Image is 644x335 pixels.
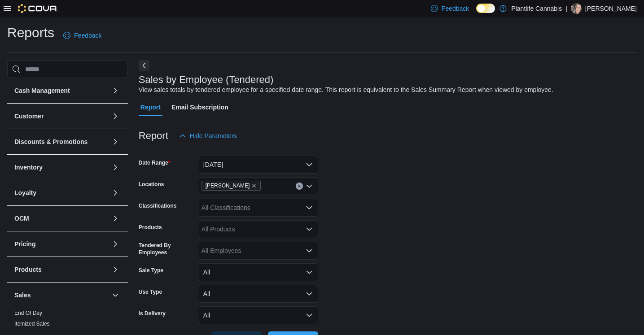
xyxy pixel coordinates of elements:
[139,181,164,188] label: Locations
[14,188,108,197] button: Loyalty
[110,136,121,147] button: Discounts & Promotions
[139,60,149,71] button: Next
[198,156,318,174] button: [DATE]
[139,131,168,141] h3: Report
[585,3,637,14] p: [PERSON_NAME]
[198,306,318,324] button: All
[139,288,162,296] label: Use Type
[14,214,108,223] button: OCM
[565,3,567,14] p: |
[14,239,108,248] button: Pricing
[14,265,108,274] button: Products
[14,291,31,300] h3: Sales
[202,181,261,191] span: Ashton
[110,239,121,249] button: Pricing
[110,213,121,224] button: OCM
[306,226,313,233] button: Open list of options
[306,204,313,211] button: Open list of options
[571,3,582,14] div: Stephanie Wiseman
[14,239,35,248] h3: Pricing
[7,24,54,42] h1: Reports
[296,183,303,190] button: Clear input
[140,98,161,116] span: Report
[110,111,121,122] button: Customer
[14,310,42,316] a: End Of Day
[14,112,108,121] button: Customer
[175,127,241,145] button: Hide Parameters
[14,137,108,146] button: Discounts & Promotions
[306,183,313,190] button: Open list of options
[18,4,58,13] img: Cova
[14,112,44,121] h3: Customer
[139,85,553,95] div: View sales totals by tendered employee for a specified date range. This report is equivalent to t...
[14,163,108,172] button: Inventory
[139,74,274,85] h3: Sales by Employee (Tendered)
[139,310,166,317] label: Is Delivery
[198,263,318,281] button: All
[190,131,237,140] span: Hide Parameters
[110,85,121,96] button: Cash Management
[110,290,121,300] button: Sales
[442,4,469,13] span: Feedback
[206,181,250,190] span: [PERSON_NAME]
[14,321,50,327] a: Itemized Sales
[14,265,42,274] h3: Products
[198,285,318,303] button: All
[139,159,171,166] label: Date Range
[14,163,43,172] h3: Inventory
[14,137,88,146] h3: Discounts & Promotions
[14,291,108,300] button: Sales
[60,26,105,44] a: Feedback
[14,188,36,197] h3: Loyalty
[14,214,29,223] h3: OCM
[476,4,495,13] input: Dark Mode
[110,264,121,275] button: Products
[139,267,163,274] label: Sale Type
[511,3,562,14] p: Plantlife Cannabis
[306,247,313,254] button: Open list of options
[14,86,70,95] h3: Cash Management
[139,202,177,209] label: Classifications
[171,98,228,116] span: Email Subscription
[74,31,101,40] span: Feedback
[139,224,162,231] label: Products
[110,187,121,198] button: Loyalty
[251,183,257,188] button: Remove Ashton from selection in this group
[110,162,121,173] button: Inventory
[139,242,194,256] label: Tendered By Employees
[14,309,42,317] span: End Of Day
[14,86,108,95] button: Cash Management
[14,320,50,327] span: Itemized Sales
